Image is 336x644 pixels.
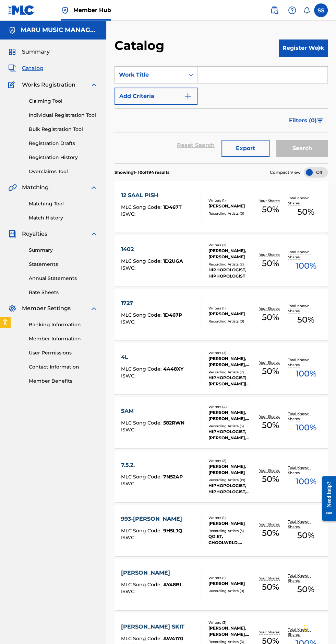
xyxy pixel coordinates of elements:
[208,575,253,580] div: Writers ( 1 )
[295,475,316,488] span: 100 %
[29,168,98,175] a: Overclaims Tool
[208,350,253,355] div: Writers ( 3 )
[29,349,98,357] a: User Permissions
[121,312,163,318] span: MLC Song Code :
[163,474,183,480] span: 7N52AP
[22,230,47,238] span: Royalties
[279,39,328,57] button: Register Work
[121,623,188,631] div: [PERSON_NAME] SKIT
[163,581,181,588] span: AY48BI
[121,191,182,200] div: 12 SAAL PISH
[29,321,98,328] a: Banking Information
[208,477,253,483] div: Recording Artists ( 19 )
[121,211,137,217] span: ISWC :
[163,635,183,642] span: AW4170
[90,183,98,192] img: expand
[121,427,137,433] span: ISWC :
[288,411,323,421] p: Total Known Shares:
[29,289,98,296] a: Rate Sheets
[8,48,16,56] img: Summary
[262,257,279,270] span: 50 %
[259,576,281,581] p: Your Shares:
[121,319,137,325] span: ISWC :
[208,248,253,260] div: [PERSON_NAME], [PERSON_NAME]
[121,569,181,577] div: [PERSON_NAME]
[90,304,98,313] img: expand
[121,474,163,480] span: MLC Song Code :
[163,528,182,534] span: 9H5LJQ
[22,183,49,192] span: Matching
[184,92,192,100] img: 9d2ae6d4665cec9f34b9.svg
[29,363,98,371] a: Contact Information
[314,44,322,52] img: f7272a7cc735f4ea7f67.svg
[288,6,296,14] img: help
[262,203,279,216] span: 50 %
[208,242,253,248] div: Writers ( 2 )
[115,66,328,163] form: Search Form
[121,373,137,379] span: ISWC :
[208,375,253,387] div: HIPHOPOLOGIST|[PERSON_NAME]|[PERSON_NAME], HIPHOPOLOGIST,[PERSON_NAME],[PERSON_NAME], HIPHOPOLOGI...
[90,81,98,89] img: expand
[121,515,185,523] div: 993-[PERSON_NAME]
[115,169,169,176] p: Showing 1 - 10 of 194 results
[8,230,16,238] img: Royalties
[262,365,279,377] span: 50 %
[289,116,317,125] span: Filters ( 0 )
[302,611,336,644] div: Chat Widget
[270,6,278,14] img: search
[288,465,323,475] p: Total Known Shares:
[121,407,184,415] div: 5AM
[73,6,111,14] span: Member Hub
[29,214,98,222] a: Match History
[208,533,253,546] div: QOIET, GHOOLWRLD, OUTSIDERX, QOIET, [GEOGRAPHIC_DATA], OUTSIDERX, QOIET GHOOLWRLD OUTSIDERX
[288,627,323,637] p: Total Known Shares:
[208,319,253,324] div: Recording Artists ( 0 )
[115,558,328,610] a: [PERSON_NAME]MLC Song Code:AY48BIISWC:Writers (1)[PERSON_NAME]Recording Artists (0)Your Shares:50...
[29,377,98,385] a: Member Benefits
[163,420,184,426] span: 582RWN
[288,519,323,529] p: Total Known Shares:
[208,429,253,441] div: HIPHOPOLOGIST,[PERSON_NAME],[PERSON_NAME], HIPHOPOLOGIST|[PERSON_NAME], HIPHOPOLOGIST, HIPHOPOLOG...
[208,355,253,368] div: [PERSON_NAME], [PERSON_NAME], [PERSON_NAME]
[317,118,323,123] img: filter
[8,26,16,34] img: Accounts
[115,38,168,53] h2: Catalog
[285,3,299,17] div: Help
[208,515,253,520] div: Writers ( 1 )
[208,463,253,476] div: [PERSON_NAME], [PERSON_NAME]
[115,88,197,105] button: Add Criteria
[115,181,328,233] a: 12 SAAL PISHMLC Song Code:1D467TISWC:Writers (1)[PERSON_NAME]Recording Artists (0)Your Shares:50%...
[121,635,163,642] span: MLC Song Code :
[259,306,281,311] p: Your Shares:
[90,230,98,238] img: expand
[29,200,98,207] a: Matching Tool
[29,247,98,254] a: Summary
[21,26,98,34] h5: MARU MUSIC MANAGEMENT
[121,461,183,469] div: 7.5.2.
[115,289,328,340] a: 1727MLC Song Code:1D467PISWC:Writers (1)[PERSON_NAME]Recording Artists (0)Your Shares:50%Total Kn...
[121,481,137,487] span: ISWC :
[317,471,336,526] iframe: Resource Center
[8,48,50,56] a: SummarySummary
[208,580,253,587] div: [PERSON_NAME]
[303,7,310,14] div: Notifications
[262,581,279,593] span: 50 %
[61,6,69,14] img: Top Rightsholder
[208,306,253,311] div: Writers ( 1 )
[208,588,253,594] div: Recording Artists ( 0 )
[121,353,183,361] div: 4L
[208,620,253,625] div: Writers ( 3 )
[121,265,137,271] span: ISWC :
[295,368,316,380] span: 100 %
[29,126,98,133] a: Bulk Registration Tool
[121,299,182,307] div: 1727
[22,304,71,313] span: Member Settings
[163,366,183,372] span: 4A48XY
[288,249,323,260] p: Total Known Shares:
[121,581,163,588] span: MLC Song Code :
[208,262,253,267] div: Recording Artists ( 2 )
[208,198,253,203] div: Writers ( 1 )
[295,260,316,272] span: 100 %
[267,3,281,17] a: Public Search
